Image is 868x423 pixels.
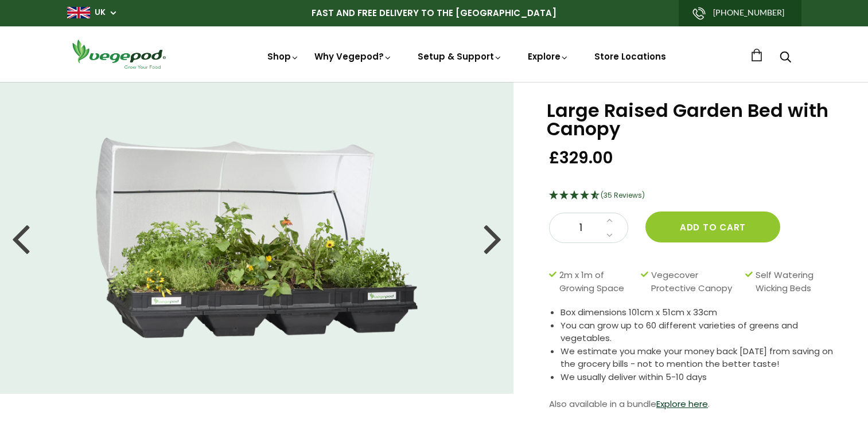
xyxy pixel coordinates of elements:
[267,50,299,62] a: Shop
[67,7,90,18] img: gb_large.png
[560,319,839,345] li: You can grow up to 60 different varieties of greens and vegetables.
[67,38,170,70] img: Vegepod
[780,52,791,64] a: Search
[756,269,834,295] span: Self Watering Wicking Beds
[95,7,106,18] a: UK
[549,395,839,413] p: Also available in a bundle .
[656,398,708,410] a: Explore here
[651,269,739,295] span: Vegecover Protective Canopy
[547,101,839,138] h1: Large Raised Garden Bed with Canopy
[96,138,418,338] img: Large Raised Garden Bed with Canopy
[561,221,600,236] span: 1
[601,190,645,200] span: 4.69 Stars - 35 Reviews
[603,213,616,228] a: Increase quantity by 1
[559,269,635,295] span: 2m x 1m of Growing Space
[594,50,666,62] a: Store Locations
[549,147,613,169] span: £329.00
[645,211,780,242] button: Add to cart
[560,345,839,371] li: We estimate you make your money back [DATE] from saving on the grocery bills - not to mention the...
[418,50,503,62] a: Setup & Support
[560,371,839,384] li: We usually deliver within 5-10 days
[560,306,839,319] li: Box dimensions 101cm x 51cm x 33cm
[549,189,839,203] div: 4.69 Stars - 35 Reviews
[314,50,392,62] a: Why Vegepod?
[528,50,569,62] a: Explore
[603,228,616,243] a: Decrease quantity by 1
